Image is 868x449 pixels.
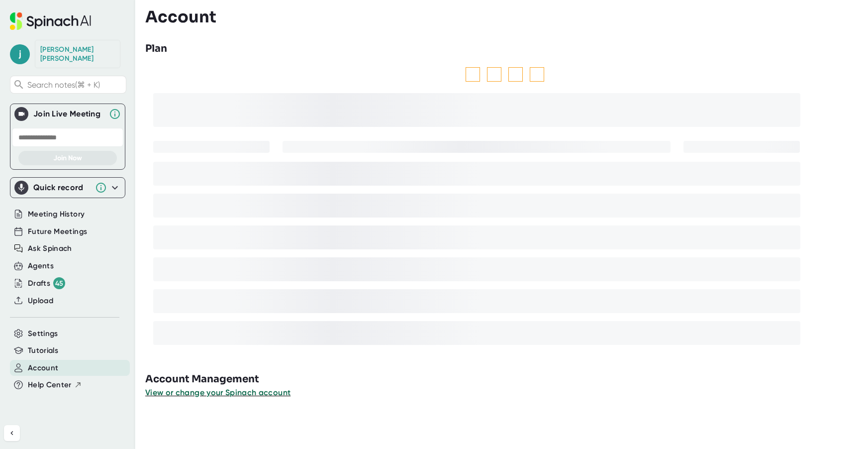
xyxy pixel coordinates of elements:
h3: Account Management [145,372,868,387]
button: Settings [28,328,58,339]
button: Drafts 45 [28,277,65,289]
span: Search notes (⌘ + K) [27,80,123,90]
button: Upload [28,295,53,307]
span: j [10,44,30,64]
span: View or change your Spinach account [145,388,290,397]
span: Join Now [53,154,82,162]
button: Ask Spinach [28,243,72,254]
button: Join Now [18,151,117,165]
button: View or change your Spinach account [145,387,290,399]
div: 45 [53,277,65,289]
div: Join Live Meeting [33,109,104,119]
button: Account [28,362,58,374]
div: Quick record [33,183,90,193]
button: Tutorials [28,345,58,356]
div: Joan Gonzalez [40,45,115,63]
img: Join Live Meeting [16,109,26,119]
button: Collapse sidebar [4,425,20,441]
h3: Plan [145,41,167,56]
h3: Account [145,7,216,26]
span: Help Center [28,379,72,391]
div: Drafts [28,277,65,289]
button: Future Meetings [28,226,87,237]
button: Agents [28,260,54,272]
div: Quick record [14,178,121,198]
div: Join Live MeetingJoin Live Meeting [14,104,121,124]
button: Meeting History [28,209,85,220]
button: Help Center [28,379,82,391]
